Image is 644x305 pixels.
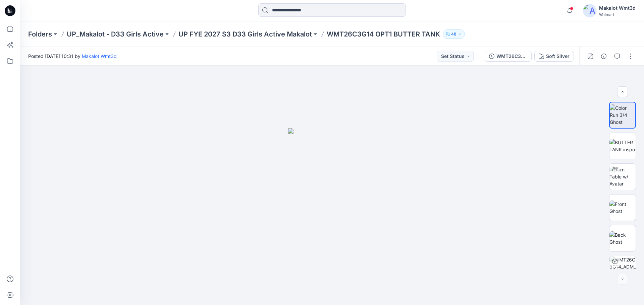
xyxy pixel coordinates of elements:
[599,4,636,12] div: Makalot Wmt3d
[28,53,117,60] span: Posted [DATE] 10:31 by
[609,201,636,215] img: Front Ghost
[609,166,636,187] img: Turn Table w/ Avatar
[178,29,312,39] a: UP FYE 2027 S3 D33 Girls Active Makalot
[485,51,532,62] button: WMT26C3G14_ADM_OPT1_BUTTER TANK
[598,51,609,62] button: Details
[82,53,117,59] a: Makalot Wmt3d
[609,231,636,245] img: Back Ghost
[496,53,527,60] div: WMT26C3G14_ADM_OPT1_BUTTER TANK
[28,29,52,39] a: Folders
[610,104,635,126] img: Color Run 3/4 Ghost
[599,12,636,17] div: Walmart
[327,29,440,39] p: WMT26C3G14 OPT1 BUTTER TANK
[609,139,636,153] img: BUTTER TANK inspo
[546,53,570,60] div: Soft Silver
[451,30,457,38] p: 48
[583,4,596,17] img: avatar
[443,29,465,39] button: 48
[67,29,164,39] a: UP_Makalot - D33 Girls Active
[534,51,574,62] button: Soft Silver
[609,256,636,282] img: WMT26C3G14_ADM_OPT1_BUTTER TANK Soft Silver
